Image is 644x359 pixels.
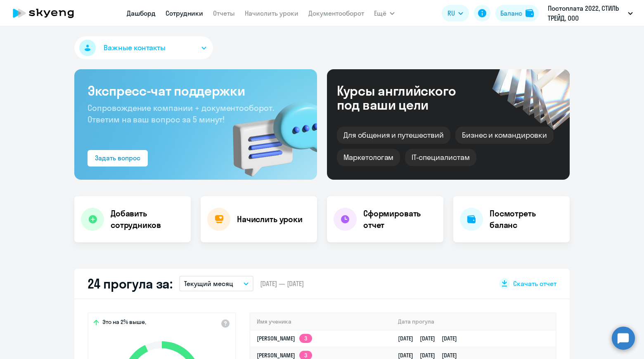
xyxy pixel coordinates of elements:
[374,5,395,21] button: Ещё
[405,149,476,166] div: IT-специалистам
[500,8,522,18] div: Баланс
[166,9,203,17] a: Сотрудники
[391,313,556,330] th: Дата прогула
[88,103,274,124] span: Сопровождение компании + документооборот. Ответим на ваш вопрос за 5 минут!
[398,335,464,342] a: [DATE][DATE][DATE]
[337,84,478,112] div: Курсы английского под ваши цели
[299,334,312,343] app-skyeng-badge: 3
[88,82,304,99] h3: Экспресс-чат поддержки
[548,3,625,23] p: Постоплата 2022, СТИЛЬ ТРЕЙД, ООО
[102,318,146,328] span: Это на 2% выше,
[495,5,539,21] button: Балансbalance
[250,313,391,330] th: Имя ученика
[88,275,173,292] h2: 24 прогула за:
[245,9,298,17] a: Начислить уроки
[111,208,184,231] h4: Добавить сотрудников
[257,335,312,342] a: [PERSON_NAME]3
[308,9,364,17] a: Документооборот
[337,149,400,166] div: Маркетологам
[88,150,148,167] button: Задать вопрос
[447,8,455,18] span: RU
[442,5,469,21] button: RU
[374,8,386,18] span: Ещё
[455,127,554,144] div: Бизнес и командировки
[127,9,156,17] a: Дашборд
[337,127,450,144] div: Для общения и путешествий
[95,153,140,163] div: Задать вопрос
[74,36,213,59] button: Важные контакты
[363,208,437,231] h4: Сформировать отчет
[398,352,464,359] a: [DATE][DATE][DATE]
[237,214,303,225] h4: Начислить уроки
[260,279,304,288] span: [DATE] — [DATE]
[104,42,166,53] span: Важные контакты
[257,352,312,359] a: [PERSON_NAME]3
[179,276,253,291] button: Текущий месяц
[513,279,556,288] span: Скачать отчет
[221,87,317,180] img: bg-img
[213,9,235,17] a: Отчеты
[184,279,233,289] p: Текущий месяц
[544,3,637,23] button: Постоплата 2022, СТИЛЬ ТРЕЙД, ООО
[490,208,563,231] h4: Посмотреть баланс
[526,9,534,17] img: balance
